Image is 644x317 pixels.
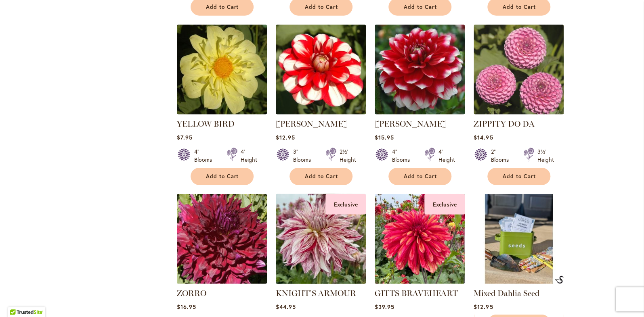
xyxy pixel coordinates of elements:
[537,148,554,164] div: 3½' Height
[375,194,465,284] img: GITTS BRAVEHEART
[375,119,447,129] a: [PERSON_NAME]
[241,148,257,164] div: 4' Height
[276,278,366,286] a: KNIGHT'S ARMOUR Exclusive
[305,4,338,10] span: Add to Cart
[375,25,465,115] img: ZAKARY ROBERT
[375,288,458,298] a: GITTS BRAVEHEART
[404,4,437,10] span: Add to Cart
[474,278,564,286] a: Mixed Dahlia Seed Mixed Dahlia Seed
[474,119,535,129] a: ZIPPITY DO DA
[177,25,267,115] img: YELLOW BIRD
[206,173,239,180] span: Add to Cart
[206,4,239,10] span: Add to Cart
[375,108,465,116] a: ZAKARY ROBERT
[375,133,394,141] span: $15.95
[177,288,206,298] a: ZORRO
[177,303,196,311] span: $16.95
[474,108,564,116] a: ZIPPITY DO DA
[503,173,536,180] span: Add to Cart
[276,133,295,141] span: $12.95
[474,303,493,311] span: $12.95
[388,168,451,185] button: Add to Cart
[273,192,368,286] img: KNIGHT'S ARMOUR
[194,148,217,164] div: 4" Blooms
[392,148,415,164] div: 4" Blooms
[503,4,536,10] span: Add to Cart
[289,168,352,185] button: Add to Cart
[325,194,366,215] div: Exclusive
[424,194,465,215] div: Exclusive
[340,148,356,164] div: 2½' Height
[375,303,394,311] span: $39.95
[276,119,348,129] a: [PERSON_NAME]
[474,194,564,284] img: Mixed Dahlia Seed
[177,119,235,129] a: YELLOW BIRD
[438,148,455,164] div: 4' Height
[177,194,267,284] img: Zorro
[404,173,437,180] span: Add to Cart
[6,288,29,311] iframe: Launch Accessibility Center
[375,278,465,286] a: GITTS BRAVEHEART Exclusive
[191,168,254,185] button: Add to Cart
[177,108,267,116] a: YELLOW BIRD
[474,288,539,298] a: Mixed Dahlia Seed
[491,148,514,164] div: 2" Blooms
[555,276,564,284] img: Mixed Dahlia Seed
[276,25,366,115] img: YORO KOBI
[276,288,356,298] a: KNIGHT'S ARMOUR
[293,148,316,164] div: 3" Blooms
[276,108,366,116] a: YORO KOBI
[487,168,550,185] button: Add to Cart
[474,25,564,115] img: ZIPPITY DO DA
[276,303,296,311] span: $44.95
[177,278,267,286] a: Zorro
[177,133,193,141] span: $7.95
[305,173,338,180] span: Add to Cart
[474,133,493,141] span: $14.95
